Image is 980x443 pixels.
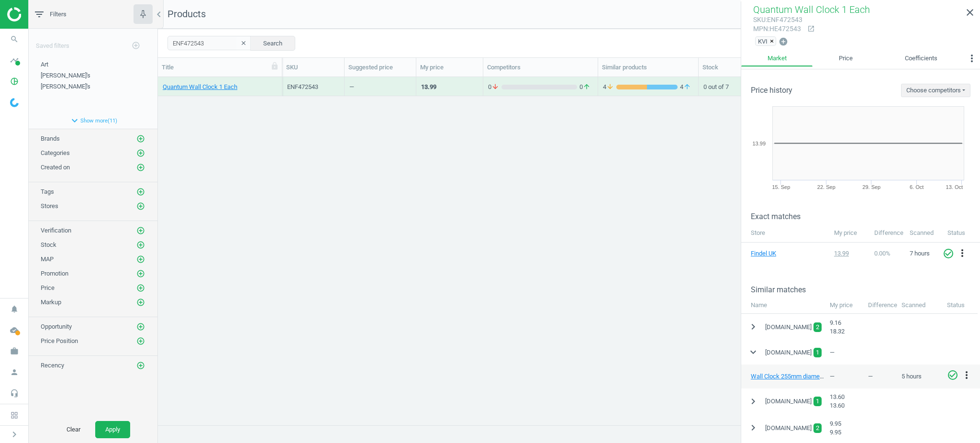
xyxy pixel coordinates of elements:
i: add_circle_outline [136,202,145,210]
i: add_circle_outline [136,241,145,249]
span: 2 [816,322,819,332]
span: 0 [577,83,593,91]
div: — [825,343,873,361]
i: arrow_upward [683,83,691,91]
div: Title [162,63,278,72]
tspan: 15. Sep [772,184,790,190]
span: Created on [41,164,70,171]
span: 0.00 % [874,250,891,257]
th: Difference [869,224,905,243]
i: check_circle_outline [943,248,954,259]
button: clear [236,37,251,50]
img: ajHJNr6hYgQAAAAASUVORK5CYII= [7,7,75,22]
th: Status [943,224,980,243]
span: Filters [50,10,67,19]
button: add_circle_outline [136,269,145,278]
div: : HE472543 [753,24,802,33]
button: more_vert [961,369,972,382]
span: [DOMAIN_NAME] [765,424,812,432]
span: Markup [41,299,61,306]
button: add_circle_outline [136,255,145,264]
i: more_vert [961,369,972,381]
i: pie_chart_outlined [5,72,23,90]
div: — [349,83,354,95]
span: Stores [41,202,58,210]
button: expand_moreShow more(11) [29,112,157,129]
button: add_circle_outline [136,163,145,172]
div: My price [825,297,863,314]
span: 5 hours [902,372,922,381]
i: more_vert [957,247,968,259]
tspan: 13. Oct [946,184,963,190]
i: cloud_done [5,321,23,339]
div: 13.99 [421,83,436,91]
i: chevron_right [747,422,759,433]
div: — [863,367,897,385]
h3: Price history [751,86,792,95]
button: Clear [56,421,90,438]
div: 0 out of 7 [703,78,751,95]
span: 9.16 18.32 [830,319,845,335]
i: add_circle_outline [136,255,145,264]
tspan: 29. Sep [862,184,880,190]
span: Verification [41,227,71,234]
a: Coefficients [879,50,964,66]
i: headset_mic [5,384,23,402]
i: add_circle_outline [136,149,145,157]
span: Recency [41,362,64,369]
button: chevron_right [745,318,762,336]
i: search [5,30,23,48]
span: × [770,38,774,45]
button: add_circle_outline [136,226,145,235]
i: add_circle_outline [136,322,145,331]
i: add_circle [779,37,788,46]
span: 4 [678,83,693,91]
span: 9.95 9.95 [830,420,841,436]
th: Scanned [905,224,943,243]
span: [PERSON_NAME]'s [41,72,90,79]
button: add_circle_outline [136,298,145,307]
div: Scanned [897,297,942,314]
button: add_circle_outline [136,201,145,211]
span: 13.60 13.60 [830,393,845,409]
i: add_circle_outline [136,284,145,292]
input: SKU/Title search [167,36,251,50]
i: add_circle_outline [136,163,145,172]
i: add_circle_outline [136,337,145,345]
th: My price [829,224,869,243]
div: 13.99 [834,249,865,258]
button: add_circle_outline [136,283,145,293]
a: Market [741,50,813,66]
i: person [5,363,23,381]
button: add_circle_outline [136,134,145,144]
h3: Similar matches [751,285,980,294]
i: clear [240,40,247,46]
i: work [5,342,23,360]
text: 13.99 [752,141,766,146]
div: SKU [286,63,340,72]
button: chevron_right [2,428,26,441]
span: Price [41,284,55,291]
th: Store [741,224,829,243]
span: sku [753,16,766,23]
div: Similar products [602,63,694,72]
tspan: 6. Oct [910,184,924,190]
button: add_circle [778,36,789,47]
a: Findel UK [751,249,799,258]
img: wGWNvw8QSZomAAAAABJRU5ErkJggg== [10,98,19,107]
div: grid [158,77,980,415]
span: Stock [41,241,56,248]
span: 1 [816,348,819,357]
i: close [964,7,976,18]
div: Name [741,297,825,314]
h3: Exact matches [751,212,980,221]
i: add_circle_outline [136,298,145,307]
i: expand_more [69,115,80,126]
button: add_circle_outline [136,187,145,197]
span: [DOMAIN_NAME] [765,323,812,332]
i: chevron_right [747,396,759,407]
span: 4 [603,83,616,91]
a: Wall Clock 255mm diameter [751,373,827,380]
span: Products [167,8,206,20]
i: arrow_downward [606,83,614,91]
